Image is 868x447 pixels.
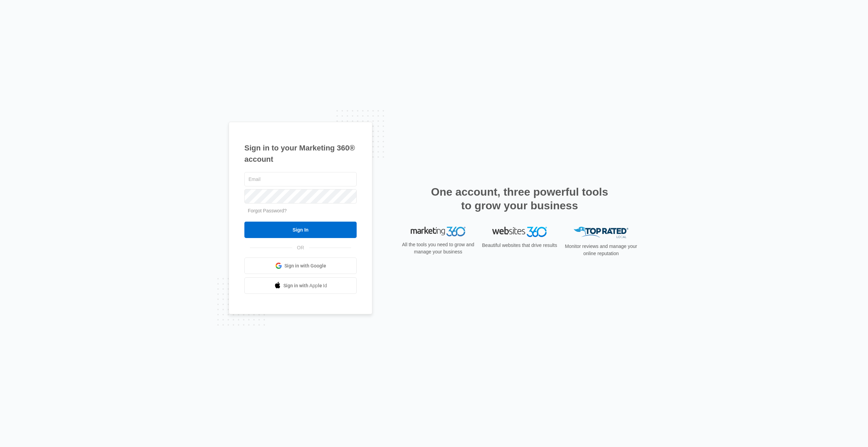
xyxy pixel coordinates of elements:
[429,185,610,212] h2: One account, three powerful tools to grow your business
[492,227,547,237] img: Websites 360
[400,241,476,255] p: All the tools you need to grow and manage your business
[244,222,357,238] input: Sign In
[248,208,287,213] a: Forgot Password?
[244,258,357,274] a: Sign in with Google
[244,277,357,294] a: Sign in with Apple Id
[411,227,465,236] img: Marketing 360
[283,282,327,289] span: Sign in with Apple Id
[244,172,357,186] input: Email
[244,142,357,165] h1: Sign in to your Marketing 360® account
[292,244,309,251] span: OR
[481,242,558,249] p: Beautiful websites that drive results
[563,243,639,257] p: Monitor reviews and manage your online reputation
[284,262,326,269] span: Sign in with Google
[574,227,628,238] img: Top Rated Local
